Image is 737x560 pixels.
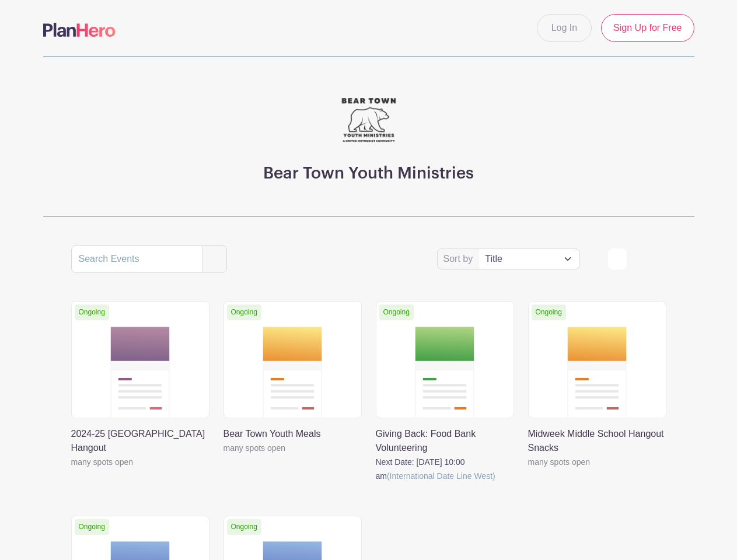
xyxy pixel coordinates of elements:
img: logo-507f7623f17ff9eddc593b1ce0a138ce2505c220e1c5a4e2b4648c50719b7d32.svg [43,23,116,37]
input: Search Events [71,245,203,273]
a: Log In [537,14,592,42]
h3: Bear Town Youth Ministries [263,164,474,184]
div: order and view [608,249,666,269]
a: Sign Up for Free [601,14,694,42]
img: Bear%20Town%20Youth%20Ministries%20Logo.png [334,85,404,155]
label: Sort by [443,252,477,266]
